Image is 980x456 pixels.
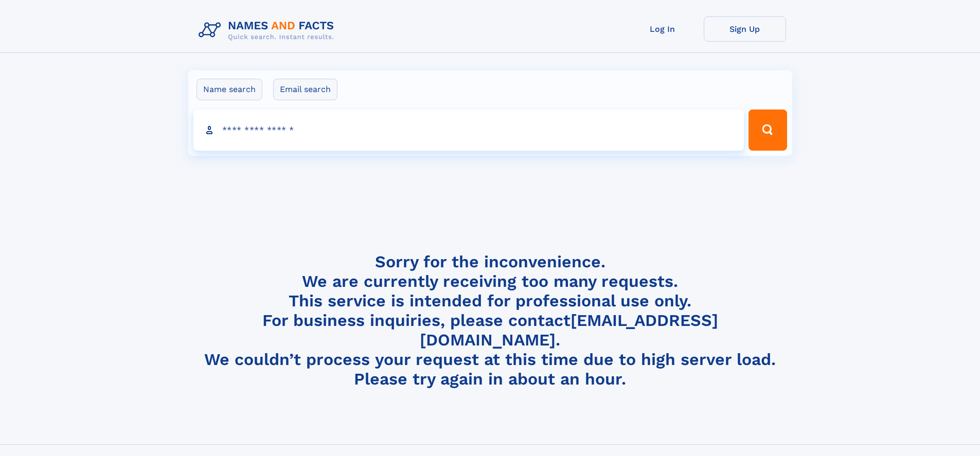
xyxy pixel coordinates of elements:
[621,16,704,42] a: Log In
[420,311,718,350] a: [EMAIL_ADDRESS][DOMAIN_NAME]
[749,110,787,151] button: Search Button
[194,252,786,389] h4: Sorry for the inconvenience. We are currently receiving too many requests. This service is intend...
[197,79,262,100] label: Name search
[194,16,343,44] img: Logo Names and Facts
[193,110,744,151] input: search input
[704,16,786,42] a: Sign Up
[273,79,337,100] label: Email search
